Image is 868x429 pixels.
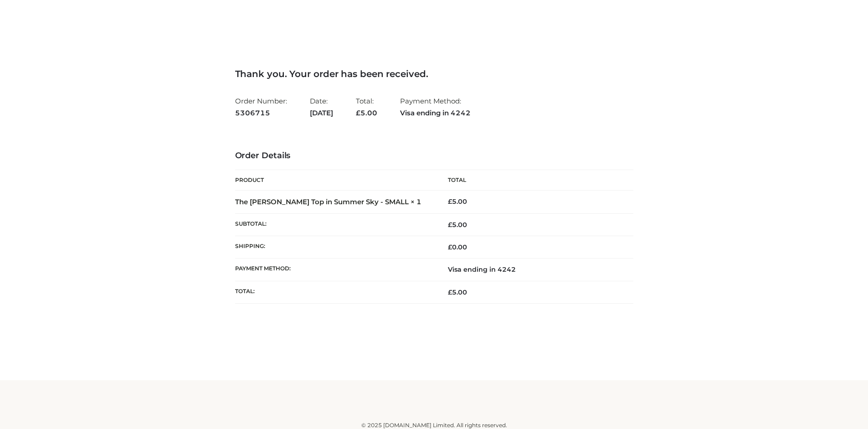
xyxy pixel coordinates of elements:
span: £ [448,197,452,206]
span: £ [356,109,360,117]
span: 5.00 [356,109,377,117]
span: £ [448,221,452,229]
li: Payment Method: [400,93,471,121]
bdi: 5.00 [448,197,467,206]
li: Total: [356,93,377,121]
span: 5.00 [448,288,467,296]
strong: Visa ending in 4242 [400,107,471,119]
h3: Thank you. Your order has been received. [235,68,633,79]
li: Order Number: [235,93,287,121]
th: Subtotal: [235,213,434,236]
strong: 5306715 [235,107,287,119]
th: Total: [235,281,434,303]
th: Product [235,170,434,191]
td: Visa ending in 4242 [434,258,633,281]
bdi: 0.00 [448,243,467,251]
th: Shipping: [235,236,434,258]
th: Total [434,170,633,191]
strong: × 1 [411,197,421,206]
a: The [PERSON_NAME] Top in Summer Sky - SMALL [235,197,409,206]
strong: [DATE] [310,107,333,119]
span: £ [448,243,452,251]
li: Date: [310,93,333,121]
h3: Order Details [235,151,633,161]
th: Payment method: [235,258,434,281]
span: £ [448,288,452,296]
span: 5.00 [448,221,467,229]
